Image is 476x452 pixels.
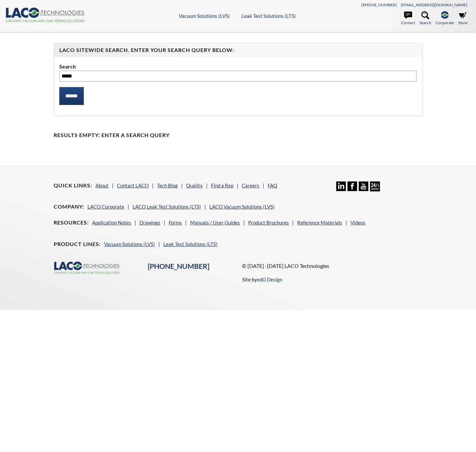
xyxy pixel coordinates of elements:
[59,47,416,54] h4: LACO Sitewide Search. Enter your Search Query Below:
[157,182,178,188] a: Tech Blog
[297,220,342,226] a: Reference Materials
[169,220,182,226] a: Forms
[54,182,92,189] h4: Quick Links
[370,186,380,192] a: 24/7 Support
[54,203,84,210] h4: Company
[458,11,467,26] a: Store
[436,20,454,26] span: Corporate
[139,220,160,226] a: Drawings
[95,182,109,188] a: About
[132,204,201,210] a: LACO Leak Test Solutions (LTS)
[209,204,275,210] a: LACO Vacuum Solutions (LVS)
[92,220,131,226] a: Application Notes
[419,11,431,26] a: Search
[248,220,289,226] a: Product Brochures
[59,62,416,71] label: Search
[54,132,422,139] h4: Results Empty: Enter a Search Query
[242,182,259,188] a: Careers
[163,241,218,247] a: Leak Test Solutions (LTS)
[54,241,101,248] h4: Product Lines
[242,262,422,270] p: © [DATE] -[DATE] LACO Technologies
[211,182,234,188] a: Find a Rep
[401,2,467,7] a: [EMAIL_ADDRESS][DOMAIN_NAME]
[241,13,296,19] a: Leak Test Solutions (LTS)
[87,204,124,210] a: LACO Corporate
[242,276,282,283] p: Site by
[268,182,277,188] a: FAQ
[257,276,282,282] a: edG Design
[190,220,240,226] a: Manuals / User Guides
[370,181,380,191] img: 24/7 Support Icon
[54,219,89,226] h4: Resources
[361,2,397,7] a: [PHONE_NUMBER]
[401,11,415,26] a: Contact
[186,182,203,188] a: Quality
[104,241,155,247] a: Vacuum Solutions (LVS)
[179,13,230,19] a: Vacuum Solutions (LVS)
[148,262,209,271] a: [PHONE_NUMBER]
[117,182,149,188] a: Contact LACO
[350,220,365,226] a: Videos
